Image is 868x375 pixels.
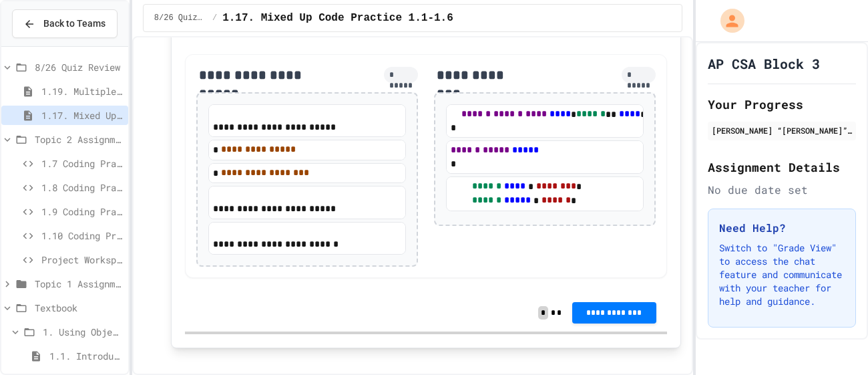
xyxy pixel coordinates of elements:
div: No due date set [708,182,856,198]
span: 1. Using Objects and Methods [43,325,123,339]
div: [PERSON_NAME] “[PERSON_NAME]” [PERSON_NAME] [712,124,852,136]
span: 1.1. Introduction to Algorithms, Programming, and Compilers [49,349,123,363]
span: 1.17. Mixed Up Code Practice 1.1-1.6 [222,10,453,26]
h2: Your Progress [708,95,856,114]
span: Topic 2 Assignments [35,132,123,146]
span: 8/26 Quiz Review [35,60,123,74]
span: 1.10 Coding Practice [41,229,123,243]
span: 1.7 Coding Practice [41,156,123,170]
p: Switch to "Grade View" to access the chat feature and communicate with your teacher for help and ... [719,241,845,308]
h3: Need Help? [719,220,845,236]
h1: AP CSA Block 3 [708,54,820,73]
span: 1.9 Coding Practice [41,205,123,219]
span: Topic 1 Assignments [35,277,123,291]
span: 1.17. Mixed Up Code Practice 1.1-1.6 [41,108,123,122]
span: 1.8 Coding Practice [41,180,123,195]
span: Back to Teams [43,17,105,31]
span: 1.19. Multiple Choice Exercises for Unit 1a (1.1-1.6) [41,84,123,98]
span: / [212,13,217,23]
h2: Assignment Details [708,158,856,176]
button: Back to Teams [12,9,118,38]
span: 8/26 Quiz Review [154,13,207,23]
span: Textbook [35,301,123,315]
div: My Account [706,5,748,36]
span: Project Workspace [41,253,123,267]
